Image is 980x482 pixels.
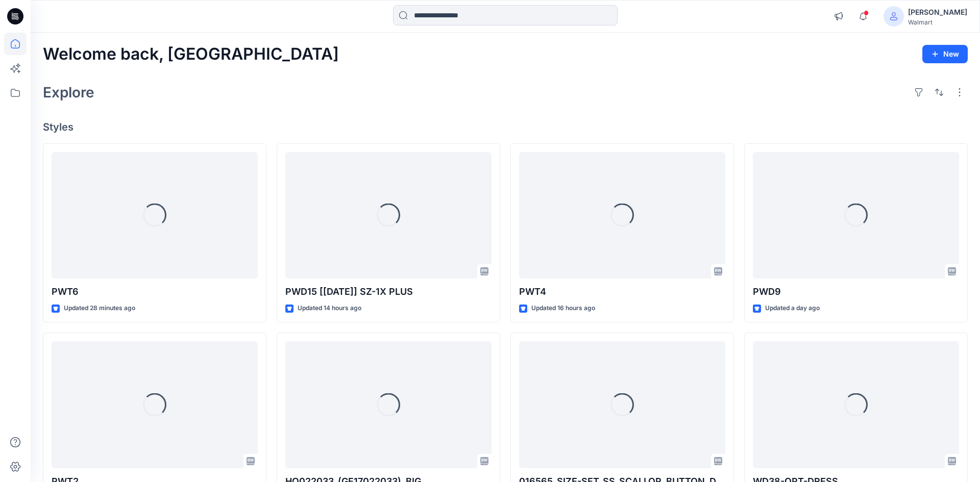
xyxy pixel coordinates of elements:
h2: Welcome back, [GEOGRAPHIC_DATA] [43,45,339,64]
p: Updated 16 hours ago [531,303,595,314]
p: PWD15 [[DATE]] SZ-1X PLUS [285,285,492,299]
div: Walmart [908,18,967,26]
p: Updated 28 minutes ago [64,303,135,314]
h4: Styles [43,121,968,133]
svg: avatar [890,12,898,20]
p: PWT6 [52,285,258,299]
button: New [922,45,968,63]
div: [PERSON_NAME] [908,6,967,18]
h2: Explore [43,84,94,100]
p: PWD9 [753,285,959,299]
p: Updated a day ago [765,303,820,314]
p: Updated 14 hours ago [298,303,361,314]
p: PWT4 [519,285,725,299]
